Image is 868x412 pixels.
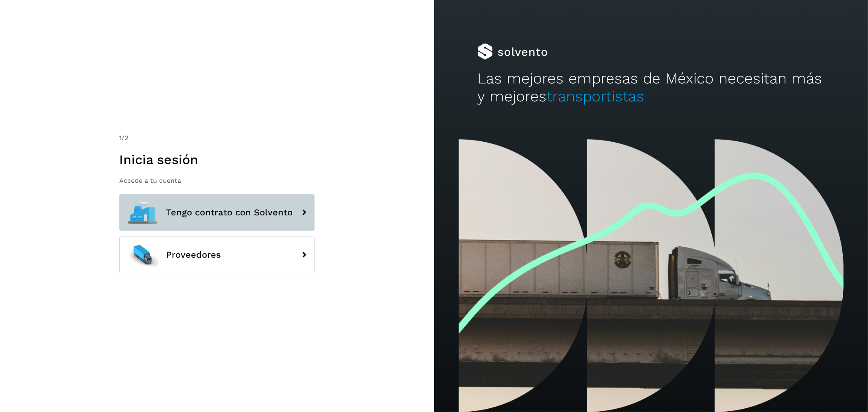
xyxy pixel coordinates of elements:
[547,88,644,105] span: transportistas
[119,177,315,184] p: Accede a tu cuenta
[166,250,221,260] span: Proveedores
[119,152,315,167] h1: Inicia sesión
[477,70,824,106] h2: Las mejores empresas de México necesitan más y mejores
[166,208,293,217] span: Tengo contrato con Solvento
[119,134,122,142] span: 1
[119,133,315,143] div: /2
[119,194,315,231] button: Tengo contrato con Solvento
[119,237,315,273] button: Proveedores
